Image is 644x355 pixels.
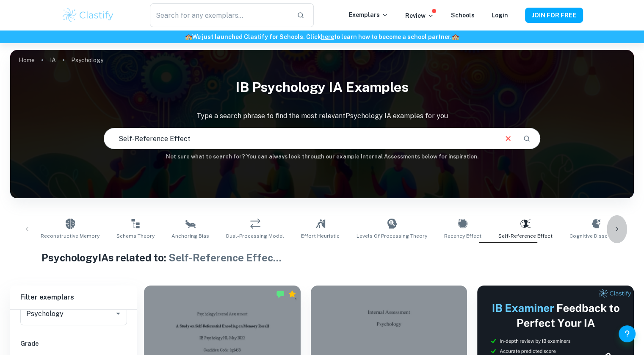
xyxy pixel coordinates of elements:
span: Schema Theory [116,232,155,240]
h6: We just launched Clastify for Schools. Click to learn how to become a school partner. [2,32,642,42]
a: Login [492,12,508,19]
a: Schools [451,12,475,19]
span: Self-Reference Effec ... [169,252,282,263]
p: Exemplars [349,10,388,19]
button: Clear [500,130,516,147]
input: E.g. cognitive development theories, abnormal psychology case studies, social psychology experime... [104,127,497,150]
span: Cognitive Dissonance [569,232,623,240]
img: Marked [276,290,285,298]
input: Search for any exemplars... [150,3,290,27]
p: Psychology [71,55,103,65]
h6: Filter exemplars [10,286,137,309]
span: Recency Effect [444,232,481,240]
button: Open [112,308,124,319]
span: 🏫 [185,33,192,40]
a: here [321,33,334,40]
button: JOIN FOR FREE [525,8,583,23]
button: Search [520,131,534,146]
span: 🏫 [452,33,459,40]
span: Dual-Processing Model [226,232,284,240]
span: Effort Heuristic [301,232,340,240]
a: Home [19,54,35,66]
span: Reconstructive Memory [41,232,100,240]
p: Type a search phrase to find the most relevant Psychology IA examples for you [10,111,634,121]
span: Anchoring Bias [171,232,209,240]
button: Help and Feedback [619,325,636,342]
img: Clastify logo [61,7,115,24]
h6: Not sure what to search for? You can always look through our example Internal Assessments below f... [10,153,634,161]
p: Review [405,11,434,20]
span: Self-Reference Effect [498,232,553,240]
h1: IB Psychology IA examples [10,74,634,101]
a: IA [50,54,56,66]
h6: Grade [20,339,127,348]
div: Premium [288,290,296,298]
span: Levels of Processing Theory [357,232,427,240]
h1: Psychology IAs related to: [41,250,603,265]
